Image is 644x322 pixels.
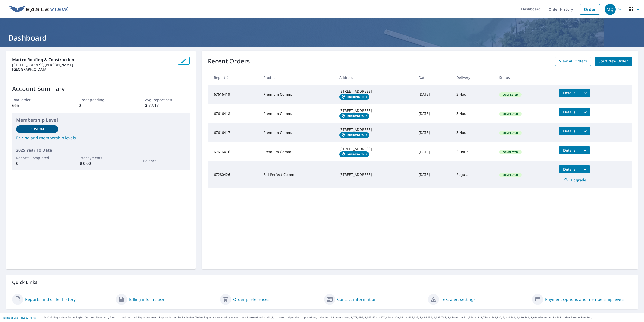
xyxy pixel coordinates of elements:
[415,142,452,161] td: [DATE]
[44,316,641,319] p: © 2025 Eagle View Technologies, Inc. and Pictometry International Corp. All Rights Reserved. Repo...
[339,146,411,151] div: [STREET_ADDRESS]
[3,316,36,319] p: |
[562,110,577,114] span: Details
[12,97,56,102] p: Total order
[500,131,521,135] span: Completed
[562,148,577,153] span: Details
[559,108,580,116] button: detailsBtn-67616418
[347,134,364,137] em: Building ID
[339,108,411,113] div: [STREET_ADDRESS]
[562,129,577,133] span: Details
[259,104,335,123] td: Premium Comm.
[16,155,58,160] p: Reports Completed
[80,160,122,166] p: $ 0.00
[208,142,259,161] td: 67616416
[129,296,165,302] a: Billing information
[580,89,590,97] button: filesDropdownBtn-67616419
[559,58,587,64] span: View All Orders
[347,115,364,118] em: Building ID
[12,67,174,72] p: [GEOGRAPHIC_DATA]
[452,161,495,188] td: Regular
[452,123,495,142] td: 3 Hour
[339,94,369,100] a: Building ID4
[339,172,411,177] div: [STREET_ADDRESS]
[79,102,123,109] p: 0
[233,296,270,302] a: Order preferences
[339,89,411,94] div: [STREET_ADDRESS]
[208,85,259,104] td: 67616419
[143,158,185,163] p: Balance
[80,155,122,160] p: Prepayments
[545,296,624,302] a: Payment options and membership levels
[12,57,174,63] p: Mattco Roofing & Construction
[500,150,521,154] span: Completed
[452,85,495,104] td: 3 Hour
[12,102,56,109] p: 665
[208,104,259,123] td: 67616418
[79,97,123,102] p: Order pending
[12,63,174,67] p: [STREET_ADDRESS][PERSON_NAME]
[259,161,335,188] td: Bid Perfect Comm
[415,161,452,188] td: [DATE]
[259,142,335,161] td: Premium Comm.
[415,70,452,85] th: Date
[452,104,495,123] td: 3 Hour
[580,108,590,116] button: filesDropdownBtn-67616418
[339,132,369,138] a: Building ID2
[337,296,377,302] a: Contact information
[347,153,364,156] em: Building ID
[145,102,189,109] p: $ 77.17
[145,97,189,102] p: Avg. report cost
[208,70,259,85] th: Report #
[595,57,632,66] a: Start New Order
[559,165,580,173] button: detailsBtn-67280426
[559,146,580,154] button: detailsBtn-67616416
[441,296,476,302] a: Text alert settings
[12,84,190,93] p: Account Summary
[415,123,452,142] td: [DATE]
[259,123,335,142] td: Premium Comm.
[259,85,335,104] td: Premium Comm.
[559,89,580,97] button: detailsBtn-67616419
[580,165,590,173] button: filesDropdownBtn-67280426
[12,279,632,285] p: Quick Links
[335,70,415,85] th: Address
[259,70,335,85] th: Product
[339,127,411,132] div: [STREET_ADDRESS]
[562,177,587,183] span: Upgrade
[339,151,369,157] a: Building ID1
[415,104,452,123] td: [DATE]
[495,70,555,85] th: Status
[500,93,521,96] span: Completed
[9,6,68,13] img: EV Logo
[559,176,590,184] a: Upgrade
[580,127,590,135] button: filesDropdownBtn-67616417
[605,4,616,15] div: MQ
[16,135,186,141] a: Pricing and membership levels
[347,95,364,98] em: Building ID
[3,316,18,319] a: Terms of Use
[580,146,590,154] button: filesDropdownBtn-67616416
[31,127,44,131] p: Custom
[208,161,259,188] td: 67280426
[415,85,452,104] td: [DATE]
[500,173,521,177] span: Completed
[16,147,186,153] p: 2025 Year To Date
[562,167,577,172] span: Details
[25,296,76,302] a: Reports and order history
[559,127,580,135] button: detailsBtn-67616417
[452,142,495,161] td: 3 Hour
[562,90,577,95] span: Details
[555,57,591,66] a: View All Orders
[580,4,600,15] a: Order
[452,70,495,85] th: Delivery
[16,160,58,166] p: 0
[208,123,259,142] td: 67616417
[339,113,369,119] a: Building ID3
[208,57,250,66] p: Recent Orders
[20,316,36,319] a: Privacy Policy
[500,112,521,116] span: Completed
[599,58,628,64] span: Start New Order
[6,32,638,43] h1: Dashboard
[16,117,186,123] p: Membership Level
